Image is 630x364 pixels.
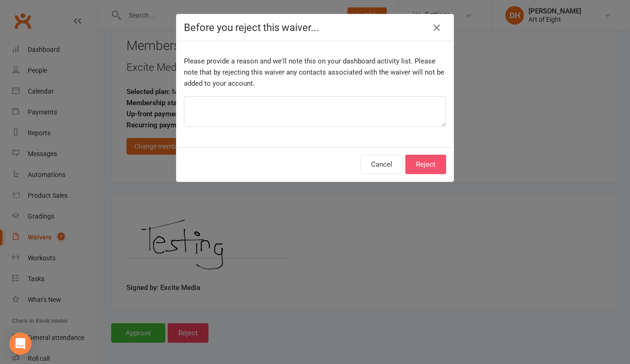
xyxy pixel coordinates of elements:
div: Open Intercom Messenger [9,333,31,355]
p: Please provide a reason and we'll note this on your dashboard activity list. Please note that by ... [184,56,446,89]
h4: Before you reject this waiver... [184,22,446,33]
button: Cancel [360,155,403,174]
button: Reject [405,155,446,174]
button: Close [429,20,444,35]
